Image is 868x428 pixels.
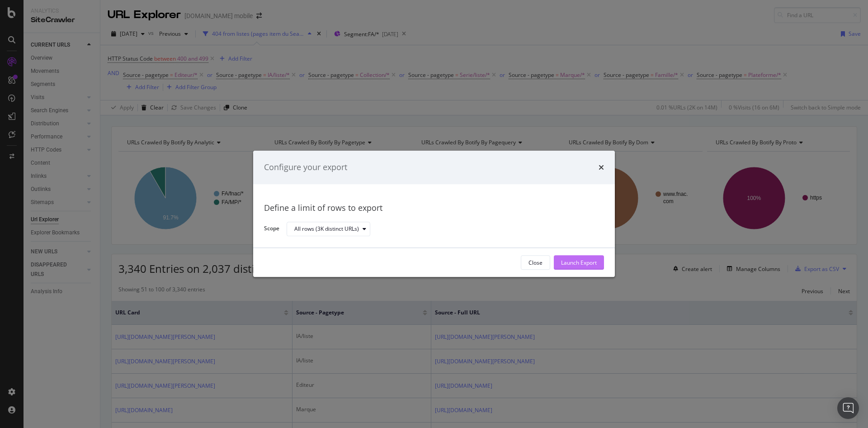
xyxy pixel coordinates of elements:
label: Scope [264,225,279,235]
div: Launch Export [561,259,597,266]
div: Open Intercom Messenger [837,397,859,419]
div: Configure your export [264,162,347,173]
div: All rows (3K distinct URLs) [294,226,359,232]
button: All rows (3K distinct URLs) [287,222,370,236]
div: Define a limit of rows to export [264,202,604,214]
div: modal [253,151,615,277]
button: Launch Export [554,256,604,270]
div: Close [528,259,542,266]
button: Close [521,256,550,270]
div: times [599,162,604,173]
